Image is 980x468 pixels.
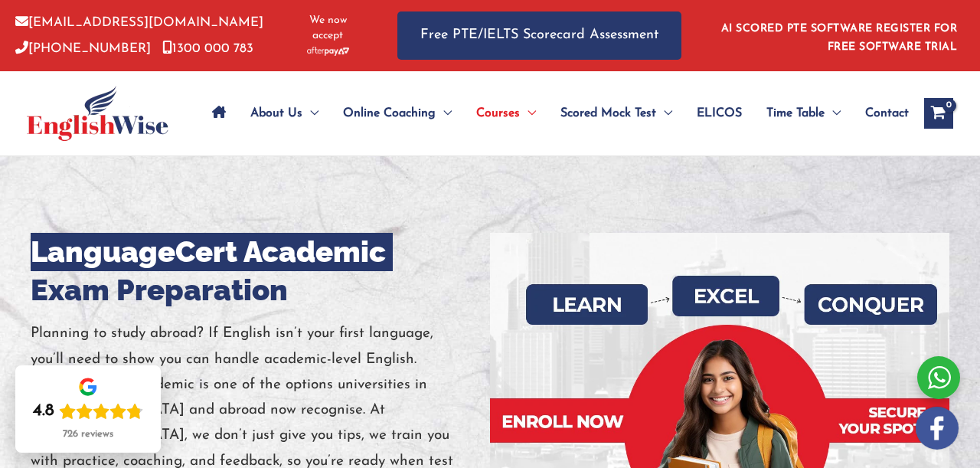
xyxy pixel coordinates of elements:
[63,428,113,440] div: 726 reviews
[331,87,464,140] a: Online CoachingMenu Toggle
[436,87,452,140] span: Menu Toggle
[548,87,684,140] a: Scored Mock TestMenu Toggle
[656,87,672,140] span: Menu Toggle
[476,87,520,140] span: Courses
[560,87,656,140] span: Scored Mock Test
[853,87,909,140] a: Contact
[397,11,681,60] a: Free PTE/IELTS Scorecard Assessment
[464,87,548,140] a: CoursesMenu Toggle
[200,87,909,140] nav: Site Navigation: Main Menu
[33,401,54,422] div: 4.8
[825,87,841,140] span: Menu Toggle
[250,87,302,140] span: About Us
[520,87,536,140] span: Menu Toggle
[27,86,168,141] img: cropped-ew-logo
[15,42,151,55] a: [PHONE_NUMBER]
[916,407,959,450] img: white-facebook.png
[865,87,909,140] span: Contact
[754,87,853,140] a: Time TableMenu Toggle
[697,87,742,140] span: ELICOS
[712,11,965,61] aside: Header Widget 1
[924,98,953,129] a: View Shopping Cart, empty
[307,47,349,55] img: Afterpay-Logo
[296,13,359,44] span: We now accept
[684,87,754,140] a: ELICOS
[33,401,143,422] div: Rating: 4.8 out of 5
[302,87,318,140] span: Menu Toggle
[343,87,436,140] span: Online Coaching
[238,87,331,140] a: About UsMenu Toggle
[766,87,825,140] span: Time Table
[15,16,263,29] a: [EMAIL_ADDRESS][DOMAIN_NAME]
[31,233,490,309] h1: LanguageCert Academic Exam Preparation
[721,23,958,53] a: AI SCORED PTE SOFTWARE REGISTER FOR FREE SOFTWARE TRIAL
[162,42,253,55] a: 1300 000 783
